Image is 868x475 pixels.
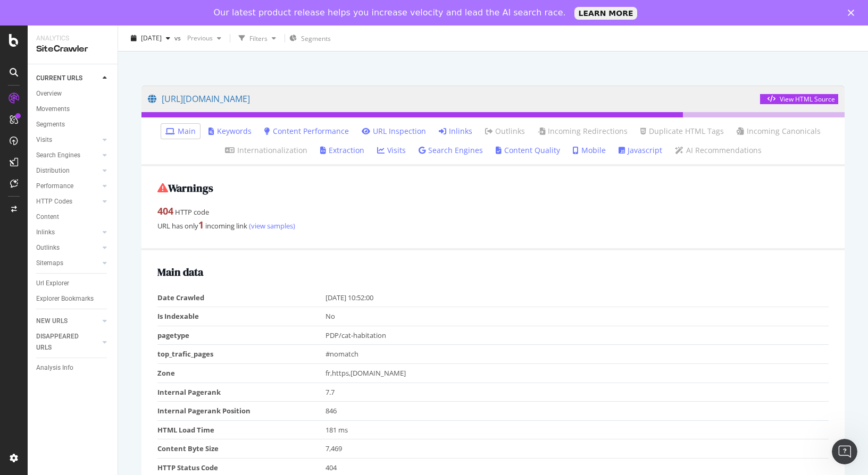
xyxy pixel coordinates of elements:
[36,293,110,304] a: Explorer Bookmarks
[573,145,606,156] a: Mobile
[325,289,829,307] td: [DATE] 10:52:00
[36,134,99,146] a: Visits
[157,439,325,459] td: Content Byte Size
[183,30,226,47] button: Previous
[36,211,59,223] div: Content
[780,95,835,104] div: View HTML Source
[36,316,99,327] a: NEW URLS
[214,7,566,18] div: Our latest product release helps you increase velocity and lead the AI search race.
[320,145,364,156] a: Extraction
[619,145,662,156] a: Javascript
[157,289,325,307] td: Date Crawled
[325,326,829,345] td: PDP/cat-habitation
[36,316,68,327] div: NEW URLS
[249,33,268,43] div: Filters
[208,126,252,137] a: Keywords
[36,362,73,374] div: Analysis Info
[36,362,110,374] a: Analysis Info
[439,126,472,137] a: Inlinks
[325,439,829,459] td: 7,469
[174,33,183,43] span: vs
[36,43,109,55] div: SiteCrawler
[157,218,829,232] div: URL has only incoming link
[848,10,858,16] div: Fermer
[36,34,109,43] div: Analytics
[485,126,525,137] a: Outlinks
[675,145,762,156] a: AI Recommendations
[377,145,406,156] a: Visits
[235,30,280,47] button: Filters
[157,307,325,326] td: Is Indexable
[225,145,307,156] a: Internationalization
[165,126,196,137] a: Main
[301,34,331,43] span: Segments
[36,331,90,353] div: DISAPPEARED URLS
[36,227,99,238] a: Inlinks
[36,150,99,161] a: Search Engines
[325,420,829,439] td: 181 ms
[36,258,63,269] div: Sitemaps
[325,363,829,383] td: fr,https,[DOMAIN_NAME]
[127,30,174,47] button: [DATE]
[36,181,73,192] div: Performance
[157,420,325,439] td: HTML Load Time
[183,33,213,43] span: Previous
[289,30,331,47] button: Segments
[36,211,110,223] a: Content
[36,88,62,99] div: Overview
[36,196,99,207] a: HTTP Codes
[157,205,173,217] strong: 404
[36,119,110,130] a: Segments
[362,126,426,137] a: URL Inspection
[325,402,829,421] td: 846
[36,150,80,161] div: Search Engines
[36,293,94,304] div: Explorer Bookmarks
[157,205,829,218] div: HTTP code
[36,258,99,269] a: Sitemaps
[538,126,628,137] a: Incoming Redirections
[141,33,162,43] span: 2025 Aug. 12th
[325,345,829,364] td: #nomatch
[148,86,760,112] a: [URL][DOMAIN_NAME]
[247,221,295,231] a: (view samples)
[36,104,70,115] div: Movements
[157,266,829,278] h2: Main data
[832,439,857,464] iframe: Intercom live chat
[36,181,99,192] a: Performance
[36,104,110,115] a: Movements
[157,402,325,421] td: Internal Pagerank Position
[36,227,55,238] div: Inlinks
[760,94,838,104] button: View HTML Source
[36,331,99,353] a: DISAPPEARED URLS
[157,363,325,383] td: Zone
[36,73,99,84] a: CURRENT URLS
[36,196,72,207] div: HTTP Codes
[157,182,829,194] h2: Warnings
[737,126,821,137] a: Incoming Canonicals
[36,278,69,289] div: Url Explorer
[264,126,349,137] a: Content Performance
[36,165,99,176] a: Distribution
[419,145,483,156] a: Search Engines
[157,326,325,345] td: pagetype
[36,278,110,289] a: Url Explorer
[325,383,829,402] td: 7.7
[496,145,560,156] a: Content Quality
[198,218,204,231] strong: 1
[36,242,60,253] div: Outlinks
[36,165,70,176] div: Distribution
[640,126,724,137] a: Duplicate HTML Tags
[574,7,638,20] a: LEARN MORE
[36,134,52,146] div: Visits
[325,307,829,326] td: No
[36,119,65,130] div: Segments
[36,242,99,253] a: Outlinks
[157,383,325,402] td: Internal Pagerank
[36,88,110,99] a: Overview
[157,345,325,364] td: top_trafic_pages
[36,73,82,84] div: CURRENT URLS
